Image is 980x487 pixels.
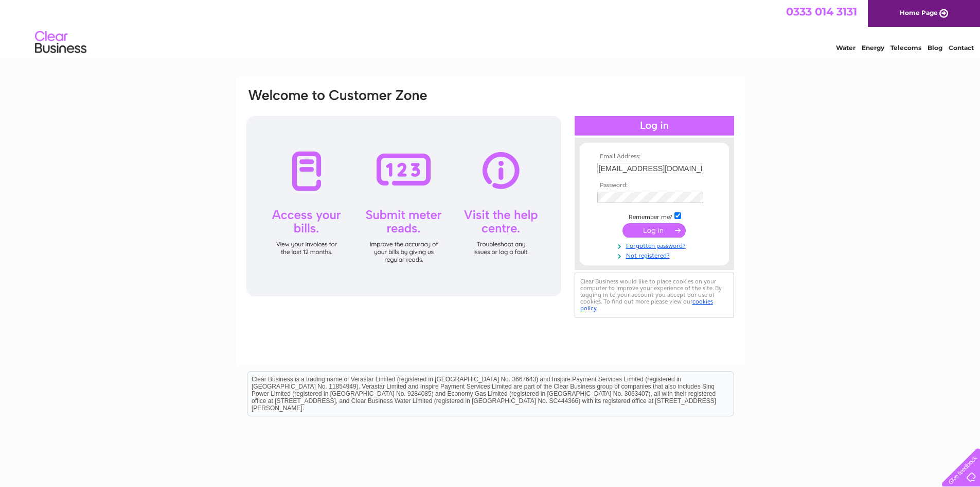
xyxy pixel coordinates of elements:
[928,44,942,52] a: Blog
[622,223,686,238] input: Submit
[949,44,974,52] a: Contact
[862,44,884,52] a: Energy
[595,182,714,189] th: Password:
[595,153,714,160] th: Email Address:
[597,240,714,250] a: Forgotten password?
[247,6,734,50] div: Clear Business is a trading name of Verastar Limited (registered in [GEOGRAPHIC_DATA] No. 3667643...
[595,211,714,221] td: Remember me?
[580,298,713,312] a: cookies policy
[34,27,87,58] img: logo.png
[597,250,714,260] a: Not registered?
[575,273,734,317] div: Clear Business would like to place cookies on your computer to improve your experience of the sit...
[786,5,857,18] a: 0333 014 3131
[890,44,921,52] a: Telecoms
[836,44,856,52] a: Water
